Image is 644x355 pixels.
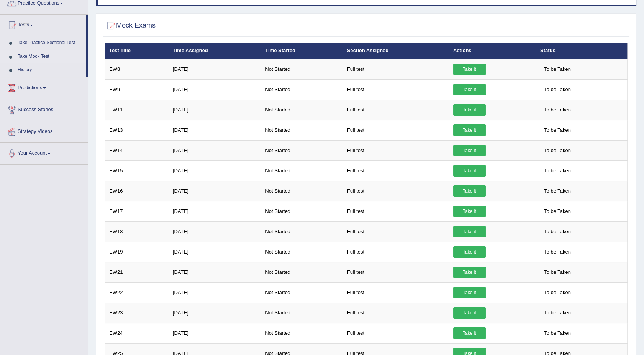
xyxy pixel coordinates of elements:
td: Full test [343,242,449,262]
a: Success Stories [0,99,88,118]
a: Take it [453,84,486,95]
span: To be Taken [540,124,575,136]
td: Full test [343,59,449,80]
span: To be Taken [540,145,575,156]
a: Take it [453,64,486,75]
span: To be Taken [540,246,575,258]
span: To be Taken [540,165,575,177]
td: [DATE] [169,201,261,221]
td: EW13 [105,120,169,140]
th: Status [536,43,628,59]
td: Full test [343,120,449,140]
span: To be Taken [540,327,575,339]
a: Strategy Videos [0,121,88,140]
td: [DATE] [169,181,261,201]
td: Not Started [261,100,342,120]
a: Tests [0,15,86,34]
td: EW14 [105,140,169,160]
a: Take Practice Sectional Test [14,36,86,50]
td: Full test [343,79,449,100]
td: EW11 [105,100,169,120]
span: To be Taken [540,307,575,319]
span: To be Taken [540,267,575,278]
td: Not Started [261,140,342,160]
span: To be Taken [540,206,575,217]
td: EW9 [105,79,169,100]
span: To be Taken [540,226,575,237]
td: EW16 [105,181,169,201]
td: Not Started [261,221,342,242]
td: EW22 [105,282,169,303]
td: Full test [343,282,449,303]
td: Not Started [261,160,342,181]
a: Take it [453,246,486,258]
td: Full test [343,323,449,343]
td: Full test [343,303,449,323]
td: [DATE] [169,79,261,100]
th: Time Started [261,43,342,59]
td: [DATE] [169,242,261,262]
span: To be Taken [540,84,575,95]
td: Not Started [261,262,342,282]
td: Not Started [261,120,342,140]
span: To be Taken [540,287,575,298]
td: [DATE] [169,323,261,343]
td: EW18 [105,221,169,242]
a: Take it [453,185,486,197]
td: EW17 [105,201,169,221]
td: [DATE] [169,303,261,323]
td: Full test [343,201,449,221]
th: Time Assigned [169,43,261,59]
a: Take it [453,287,486,298]
td: EW8 [105,59,169,80]
a: Take it [453,226,486,237]
a: Take it [453,104,486,116]
a: Take it [453,124,486,136]
a: Take it [453,327,486,339]
td: EW24 [105,323,169,343]
td: Full test [343,140,449,160]
a: Take Mock Test [14,50,86,64]
th: Test Title [105,43,169,59]
td: [DATE] [169,160,261,181]
td: Not Started [261,59,342,80]
td: [DATE] [169,262,261,282]
td: EW19 [105,242,169,262]
td: EW23 [105,303,169,323]
td: [DATE] [169,100,261,120]
a: Your Account [0,143,88,162]
td: Full test [343,181,449,201]
td: [DATE] [169,221,261,242]
h2: Mock Exams [105,20,156,31]
span: To be Taken [540,104,575,116]
span: To be Taken [540,64,575,75]
td: Full test [343,221,449,242]
td: Not Started [261,201,342,221]
td: Not Started [261,303,342,323]
a: Take it [453,145,486,156]
td: [DATE] [169,140,261,160]
a: Take it [453,206,486,217]
td: Full test [343,100,449,120]
td: [DATE] [169,59,261,80]
td: Full test [343,160,449,181]
td: [DATE] [169,120,261,140]
td: Not Started [261,323,342,343]
span: To be Taken [540,185,575,197]
td: Not Started [261,282,342,303]
a: Take it [453,267,486,278]
td: Full test [343,262,449,282]
th: Actions [449,43,536,59]
a: Take it [453,165,486,177]
td: [DATE] [169,282,261,303]
a: History [14,63,86,77]
a: Take it [453,307,486,319]
td: Not Started [261,79,342,100]
td: Not Started [261,242,342,262]
td: EW21 [105,262,169,282]
td: Not Started [261,181,342,201]
th: Section Assigned [343,43,449,59]
td: EW15 [105,160,169,181]
a: Predictions [0,77,88,97]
